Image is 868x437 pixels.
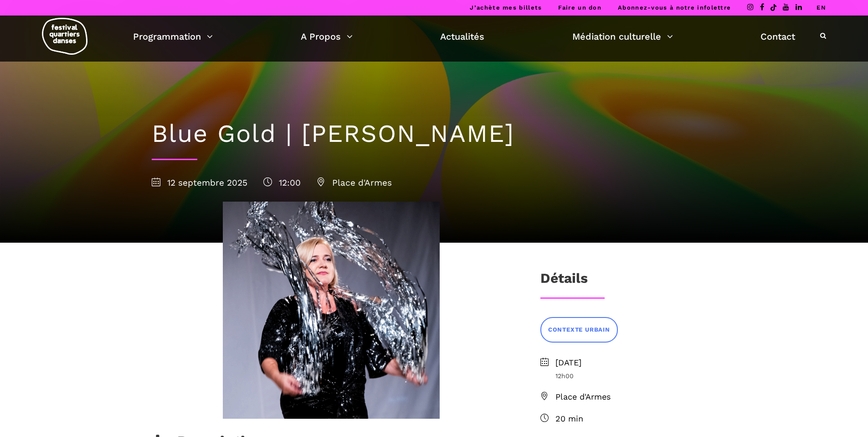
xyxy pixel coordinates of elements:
[133,29,213,44] a: Programmation
[555,390,717,404] span: Place d'Armes
[263,177,301,188] span: 12:00
[42,18,87,55] img: logo-fqd-med
[555,371,717,381] span: 12h00
[618,4,731,11] a: Abonnez-vous à notre infolettre
[760,29,795,44] a: Contact
[540,317,618,342] a: CONTEXTE URBAIN
[440,29,484,44] a: Actualités
[548,325,610,335] span: CONTEXTE URBAIN
[152,177,247,188] span: 12 septembre 2025
[152,119,717,149] h1: Blue Gold | [PERSON_NAME]
[817,4,826,11] a: EN
[558,4,601,11] a: Faire un don
[572,29,673,44] a: Médiation culturelle
[555,356,717,369] span: [DATE]
[317,177,392,188] span: Place d'Armes
[470,4,542,11] a: J’achète mes billets
[301,29,353,44] a: A Propos
[540,270,588,293] h3: Détails
[555,412,717,426] span: 20 min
